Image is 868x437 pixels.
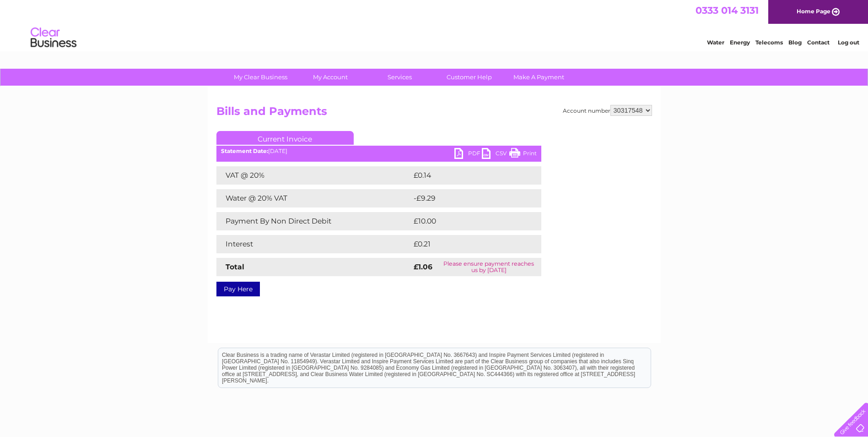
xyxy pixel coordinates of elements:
a: My Clear Business [223,69,298,86]
a: Energy [730,39,750,46]
strong: Total [226,262,244,271]
a: Water [707,39,724,46]
a: Contact [807,39,830,46]
div: [DATE] [216,148,541,154]
strong: £1.06 [414,262,432,271]
a: Print [509,148,537,161]
td: £0.21 [411,235,518,253]
a: 0333 014 3131 [695,5,759,16]
td: VAT @ 20% [216,166,411,185]
a: Log out [838,39,859,46]
img: logo.png [30,24,77,52]
a: Services [362,69,437,86]
td: -£9.29 [411,189,522,208]
div: Account number [563,105,652,116]
a: My Account [292,69,368,86]
td: £0.14 [411,166,519,185]
td: Payment By Non Direct Debit [216,212,411,230]
a: Current Invoice [216,131,354,145]
td: Interest [216,235,411,253]
a: PDF [454,148,482,161]
b: Statement Date: [221,147,268,154]
td: Water @ 20% VAT [216,189,411,208]
div: Clear Business is a trading name of Verastar Limited (registered in [GEOGRAPHIC_DATA] No. 3667643... [218,5,651,44]
td: £10.00 [411,212,523,230]
a: Make A Payment [501,69,577,86]
a: Customer Help [431,69,507,86]
h2: Bills and Payments [216,105,652,122]
a: Pay Here [216,282,260,296]
td: Please ensure payment reaches us by [DATE] [437,258,541,276]
a: Telecoms [755,39,783,46]
a: CSV [482,148,509,161]
a: Blog [788,39,802,46]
